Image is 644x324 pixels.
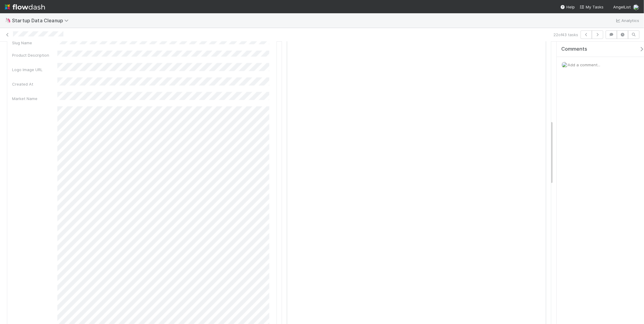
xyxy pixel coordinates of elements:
[615,17,639,24] a: Analytics
[560,4,575,10] div: Help
[580,4,604,10] a: My Tasks
[12,81,57,87] div: Created At
[5,18,11,23] span: 🦄
[580,5,604,9] span: My Tasks
[561,46,587,52] span: Comments
[568,62,600,67] span: Add a comment...
[562,62,568,68] img: avatar_218ae7b5-dcd5-4ccc-b5d5-7cc00ae2934f.png
[12,52,57,58] div: Product Description
[12,96,57,102] div: Market Name
[613,5,631,9] span: AngelList
[12,67,57,73] div: Logo Image URL
[633,4,639,10] img: avatar_218ae7b5-dcd5-4ccc-b5d5-7cc00ae2934f.png
[12,40,57,46] div: Slug Name
[5,2,45,12] img: logo-inverted-e16ddd16eac7371096b0.svg
[12,17,72,24] span: Startup Data Cleanup
[553,32,578,38] span: 22 of 43 tasks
